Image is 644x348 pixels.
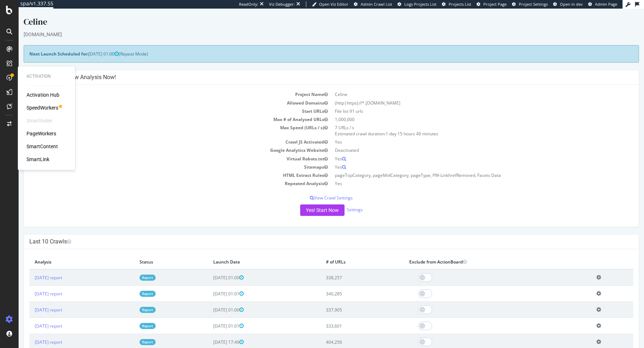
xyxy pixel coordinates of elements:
p: View Crawl Settings [11,186,615,192]
td: 337,905 [302,293,385,309]
span: [DATE] 01:01 [195,282,225,288]
td: Max # of Analysed URLs [11,107,313,115]
td: File list 91 urls [313,98,615,107]
div: ReadOnly: [239,1,258,7]
td: Project Name [11,82,313,90]
span: Logs Projects List [404,1,436,7]
a: SpeedWorkers [26,104,58,111]
span: Project Settings [519,1,548,7]
a: Projects List [442,1,471,7]
a: [DATE] report [16,266,44,272]
td: Google Analytics Website [11,137,313,146]
td: pageTopCategory, pageMidCategory, pageType, PW-LinkhrefRemoved, Facets Data [313,163,615,171]
div: [DOMAIN_NAME] [5,22,620,29]
a: SmartLink [26,156,49,163]
th: Launch Date [189,246,302,261]
td: 7 URLs / s Estimated crawl duration: [313,115,615,129]
a: SmartContent [26,143,58,150]
td: Allowed Domains [11,90,313,98]
td: (http|https)://*.[DOMAIN_NAME] [313,90,615,98]
th: Analysis [11,246,116,261]
span: Admin Crawl List [361,1,392,7]
span: [DATE] 01:00 [195,266,225,272]
td: Virtual Robots.txt [11,146,313,154]
th: Exclude from ActionBoard [385,246,572,261]
span: Admin Page [595,1,617,7]
td: 340,285 [302,277,385,293]
span: Project Page [483,1,507,7]
span: 1 day 15 hours 40 minutes [367,122,420,128]
a: Activation Hub [26,91,59,98]
a: Admin Page [588,1,617,7]
h4: Last 10 Crawls [11,229,615,237]
span: [DATE] 01:00 [195,298,225,304]
span: Open in dev [560,1,583,7]
span: Open Viz Editor [319,1,348,7]
div: (Repeat Mode) [5,37,620,54]
td: 404,256 [302,325,385,342]
span: Projects List [449,1,471,7]
a: Report [121,266,137,272]
td: Yes [313,129,615,137]
td: Max Speed (URLs / s) [11,115,313,129]
td: Yes [313,146,615,154]
th: # of URLs [302,246,385,261]
td: Crawl JS Activated [11,129,313,137]
a: Report [121,330,137,337]
a: Project Settings [512,1,548,7]
a: PageWorkers [26,130,56,137]
a: Report [121,282,137,288]
a: [DATE] report [16,330,44,337]
div: Viz Debugger: [269,1,295,7]
a: Project Page [477,1,507,7]
a: [DATE] report [16,282,44,288]
a: Logs Projects List [397,1,436,7]
td: Start URLs [11,98,313,107]
td: 1,000,000 [313,107,615,115]
button: Yes! Start Now [282,196,326,207]
td: Yes [313,154,615,163]
td: HTML Extract Rules [11,163,313,171]
span: [DATE] 01:00 [70,42,100,48]
a: Open Viz Editor [312,1,348,7]
a: Report [121,314,137,320]
div: SmartIndex [26,117,52,124]
td: Deactivated [313,137,615,146]
td: Repeated Analysis [11,171,313,179]
a: Admin Crawl List [354,1,392,7]
strong: Next Launch Scheduled for: [11,42,70,48]
div: Activation [26,73,67,79]
h4: Configure your New Analysis Now! [11,65,615,72]
td: Celine [313,82,615,90]
span: [DATE] 01:01 [195,314,225,320]
a: Open in dev [553,1,583,7]
td: 333,601 [302,309,385,325]
td: Yes [313,171,615,179]
span: [DATE] 17:46 [195,330,225,337]
div: Celine [5,7,620,22]
th: Status [116,246,189,261]
a: Report [121,298,137,304]
td: 338,257 [302,261,385,277]
a: Settings [328,198,344,204]
td: Sitemaps [11,154,313,163]
a: [DATE] report [16,298,44,304]
a: [DATE] report [16,314,44,320]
